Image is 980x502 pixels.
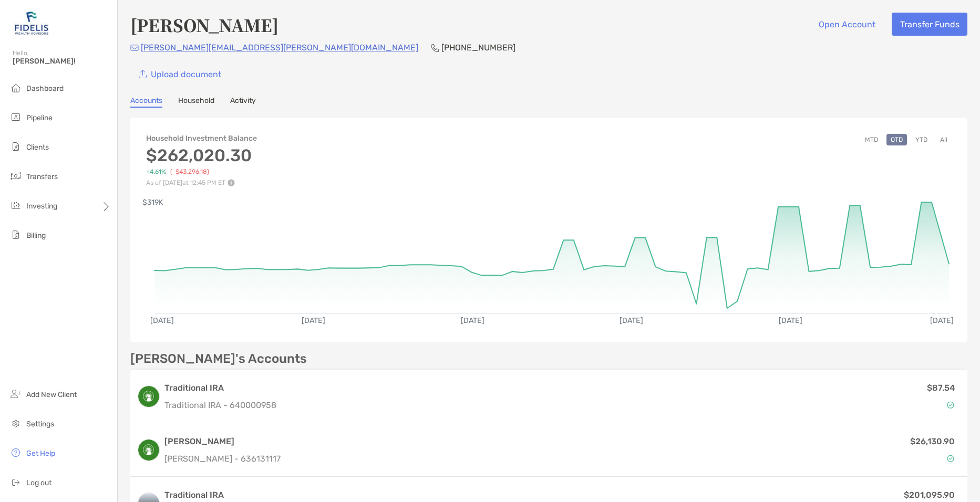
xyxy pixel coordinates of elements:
span: Investing [26,202,57,211]
span: Transfers [26,172,58,181]
img: dashboard icon [9,81,22,94]
img: Account Status icon [947,455,954,462]
h4: [PERSON_NAME] [130,13,278,37]
span: Add New Client [26,390,77,399]
button: MTD [861,134,882,145]
h4: Household Investment Balance [146,134,257,143]
p: [PERSON_NAME][EMAIL_ADDRESS][PERSON_NAME][DOMAIN_NAME] [141,41,418,54]
a: Activity [230,96,256,108]
img: investing icon [9,199,22,212]
img: get-help icon [9,446,22,459]
text: [DATE] [779,316,802,325]
span: Log out [26,478,51,487]
img: pipeline icon [9,111,22,123]
h3: [PERSON_NAME] [164,435,281,448]
h3: $262,020.30 [146,145,257,165]
p: $201,095.90 [904,488,955,501]
img: Zoe Logo [13,4,50,42]
button: All [936,134,952,145]
img: Phone Icon [431,44,439,52]
text: [DATE] [461,316,484,325]
text: [DATE] [302,316,325,325]
p: Traditional IRA - 640000958 [164,399,276,412]
button: YTD [911,134,932,145]
span: Billing [26,231,46,240]
button: QTD [886,134,907,145]
img: add_new_client icon [9,388,22,400]
img: logo account [138,440,159,461]
img: clients icon [9,140,22,153]
p: As of [DATE] at 12:45 PM ET [146,179,257,186]
span: Clients [26,143,49,152]
span: Settings [26,420,54,428]
span: Pipeline [26,113,53,122]
p: [PHONE_NUMBER] [441,41,515,54]
span: Dashboard [26,84,64,93]
img: settings icon [9,417,22,430]
button: Open Account [810,13,883,36]
p: [PERSON_NAME]'s Accounts [130,352,307,365]
span: ( -$43,296.18 ) [170,168,209,176]
text: $319K [142,198,163,207]
img: Account Status icon [947,401,954,409]
img: logout icon [9,476,22,488]
img: Email Icon [130,45,139,51]
p: [PERSON_NAME] - 636131117 [164,452,281,465]
img: button icon [139,70,147,79]
text: [DATE] [150,316,174,325]
text: [DATE] [930,316,954,325]
a: Household [178,96,214,108]
span: +4.61% [146,168,166,176]
img: billing icon [9,228,22,241]
h3: Traditional IRA [164,489,272,501]
img: logo account [138,386,159,407]
text: [DATE] [620,316,643,325]
p: $26,130.90 [910,435,955,448]
button: Transfer Funds [892,13,967,36]
p: $87.54 [927,381,955,394]
span: Get Help [26,449,55,458]
a: Accounts [130,96,162,108]
span: [PERSON_NAME]! [13,57,111,66]
a: Upload document [130,62,229,86]
img: transfers icon [9,170,22,182]
img: Performance Info [228,179,235,186]
h3: Traditional IRA [164,382,276,394]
